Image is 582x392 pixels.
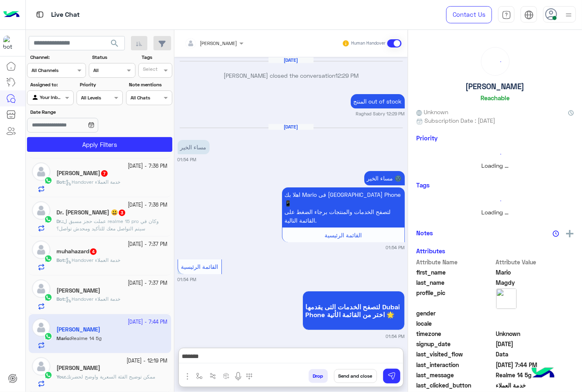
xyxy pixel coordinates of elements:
small: [DATE] - 12:19 PM [127,357,168,365]
span: Loading ... [482,209,509,216]
label: Tags [142,54,171,61]
small: 01:54 PM [178,276,196,283]
img: send message [388,372,396,380]
img: tab [524,10,534,20]
button: Send and close [334,369,377,383]
h5: [PERSON_NAME] [466,82,525,91]
label: Priority [80,81,122,88]
img: tab [35,9,45,20]
button: Apply Filters [27,137,172,152]
img: picture [496,288,517,309]
span: Unknown [416,108,448,116]
img: 1403182699927242 [3,36,18,50]
span: Mario [496,268,574,277]
span: Dr. [56,218,62,224]
img: WhatsApp [44,215,52,223]
b: : [56,179,65,185]
p: [PERSON_NAME] closed the conversation [178,71,405,80]
div: loading... [418,194,572,208]
img: WhatsApp [44,371,52,379]
span: locale [416,319,494,328]
b: : [56,374,66,380]
h6: Priority [416,134,438,142]
h6: [DATE] [268,124,314,130]
h5: Tota Saif [56,365,100,372]
small: 01:54 PM [178,156,196,163]
img: notes [553,230,559,237]
img: send attachment [183,372,192,381]
img: WhatsApp [44,255,52,263]
span: 7 [101,170,108,177]
div: loading... [418,147,572,161]
span: 4 [90,248,97,255]
span: خدمة العملاء [496,381,574,390]
h6: Notes [416,229,433,237]
img: Logo [3,6,20,23]
h6: Reachable [480,94,510,101]
img: defaultAdmin.png [32,201,50,220]
span: Handover خدمة العملاء [65,257,120,263]
img: defaultAdmin.png [32,357,50,376]
h5: muhahazard [56,248,97,255]
span: last_name [416,278,494,287]
label: Channel: [30,54,85,61]
span: null [496,319,574,328]
img: add [566,230,573,237]
span: 2024-12-27T19:43:34.756Z [496,340,574,348]
p: 1/10/2025, 1:54 PM [282,187,405,228]
img: make a call [246,373,253,380]
img: defaultAdmin.png [32,162,50,181]
img: create order [223,373,230,379]
small: Human Handover [351,40,386,47]
button: select flow [193,369,206,383]
button: Trigger scenario [206,369,220,383]
span: Bot [56,179,64,185]
p: 1/10/2025, 1:54 PM [178,140,210,154]
span: Attribute Name [416,258,494,266]
span: القائمة الرئيسية [325,232,362,239]
span: You [56,374,65,380]
img: defaultAdmin.png [32,241,50,259]
a: Contact Us [446,6,492,23]
h6: Attributes [416,247,445,255]
span: last_interaction [416,360,494,369]
p: 29/12/2024, 12:29 PM [351,94,405,108]
img: Trigger scenario [210,373,216,379]
a: tab [498,6,514,23]
small: [DATE] - 7:37 PM [128,241,168,248]
h6: Tags [416,181,574,189]
span: Loading ... [482,162,509,169]
span: Handover خدمة العملاء [65,179,120,185]
span: Attribute Value [496,258,574,266]
p: 1/10/2025, 1:54 PM [364,171,405,185]
span: 3 [119,210,125,216]
label: Date Range [30,108,122,116]
span: Unknown [496,329,574,338]
small: Raghad Sabry 12:29 PM [356,110,405,117]
span: profile_pic [416,288,494,307]
button: search [105,36,125,54]
span: عملت حجز مسبق ل realme 15 pro وكان في سيتم التواصل معك للتأكيد ومحدش تواصل؟ [56,218,159,232]
span: last_message [416,371,494,379]
b: : [56,257,65,263]
span: 12:29 PM [335,72,359,79]
span: Data [496,350,574,358]
span: 2025-10-01T16:44:56.548Z [496,360,574,369]
div: Select [142,65,158,75]
label: Assigned to: [30,81,72,88]
img: WhatsApp [44,176,52,185]
b: : [56,296,65,302]
small: 01:54 PM [386,333,405,340]
img: hulul-logo.png [529,359,557,388]
button: Drop [309,369,328,383]
h5: Mohamed Farag [56,170,108,177]
b: : [56,218,63,224]
span: last_clicked_button [416,381,494,390]
img: send voice note [233,372,243,381]
span: search [110,38,120,48]
h6: [DATE] [268,57,314,63]
small: [DATE] - 7:36 PM [128,201,168,209]
span: gender [416,309,494,318]
span: null [496,309,574,318]
span: last_visited_flow [416,350,494,358]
